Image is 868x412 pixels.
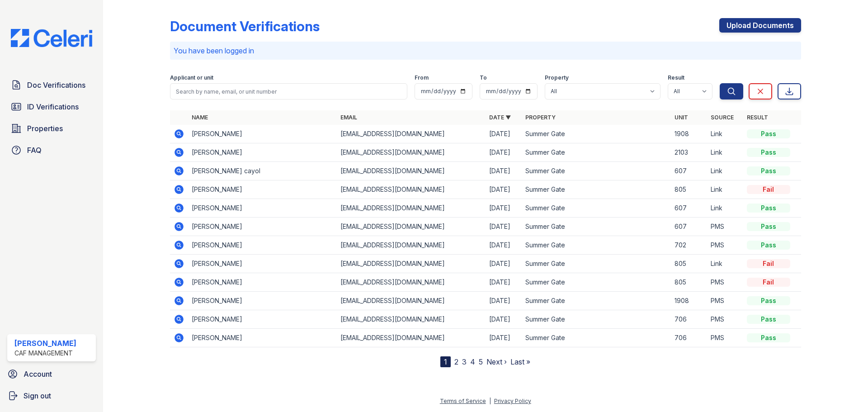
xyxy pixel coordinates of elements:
[337,255,486,273] td: [EMAIL_ADDRESS][DOMAIN_NAME]
[340,114,357,121] a: Email
[337,310,486,329] td: [EMAIL_ADDRESS][DOMAIN_NAME]
[486,255,522,273] td: [DATE]
[27,101,79,112] span: ID Verifications
[4,387,99,405] a: Sign out
[337,236,486,255] td: [EMAIL_ADDRESS][DOMAIN_NAME]
[747,185,790,194] div: Fail
[188,273,337,292] td: [PERSON_NAME]
[337,292,486,310] td: [EMAIL_ADDRESS][DOMAIN_NAME]
[668,74,684,81] label: Result
[188,218,337,236] td: [PERSON_NAME]
[522,162,670,180] td: Summer Gate
[522,329,670,347] td: Summer Gate
[337,218,486,236] td: [EMAIL_ADDRESS][DOMAIN_NAME]
[486,292,522,310] td: [DATE]
[174,45,797,56] p: You have been logged in
[671,255,707,273] td: 805
[747,333,790,342] div: Pass
[747,241,790,250] div: Pass
[188,180,337,199] td: [PERSON_NAME]
[671,180,707,199] td: 805
[454,357,458,366] a: 2
[188,329,337,347] td: [PERSON_NAME]
[671,143,707,162] td: 2103
[486,236,522,255] td: [DATE]
[671,329,707,347] td: 706
[494,398,531,404] a: Privacy Policy
[671,125,707,143] td: 1908
[440,398,486,404] a: Terms of Service
[170,18,320,34] div: Document Verifications
[707,236,743,255] td: PMS
[170,74,213,81] label: Applicant or unit
[707,218,743,236] td: PMS
[188,162,337,180] td: [PERSON_NAME] cayol
[188,143,337,162] td: [PERSON_NAME]
[486,125,522,143] td: [DATE]
[337,199,486,218] td: [EMAIL_ADDRESS][DOMAIN_NAME]
[486,273,522,292] td: [DATE]
[337,273,486,292] td: [EMAIL_ADDRESS][DOMAIN_NAME]
[14,349,76,358] div: CAF Management
[486,162,522,180] td: [DATE]
[489,398,491,404] div: |
[27,80,85,90] span: Doc Verifications
[747,315,790,324] div: Pass
[337,329,486,347] td: [EMAIL_ADDRESS][DOMAIN_NAME]
[707,273,743,292] td: PMS
[525,114,556,121] a: Property
[707,125,743,143] td: Link
[4,365,99,383] a: Account
[671,310,707,329] td: 706
[486,357,507,366] a: Next ›
[522,255,670,273] td: Summer Gate
[462,357,467,366] a: 3
[486,329,522,347] td: [DATE]
[337,162,486,180] td: [EMAIL_ADDRESS][DOMAIN_NAME]
[522,180,670,199] td: Summer Gate
[707,180,743,199] td: Link
[188,292,337,310] td: [PERSON_NAME]
[337,143,486,162] td: [EMAIL_ADDRESS][DOMAIN_NAME]
[747,166,790,175] div: Pass
[522,292,670,310] td: Summer Gate
[489,114,511,121] a: Date ▼
[14,338,76,349] div: [PERSON_NAME]
[707,199,743,218] td: Link
[522,310,670,329] td: Summer Gate
[671,162,707,180] td: 607
[440,356,451,367] div: 1
[170,83,407,99] input: Search by name, email, or unit number
[747,204,790,213] div: Pass
[675,114,688,121] a: Unit
[188,125,337,143] td: [PERSON_NAME]
[707,292,743,310] td: PMS
[522,236,670,255] td: Summer Gate
[707,255,743,273] td: Link
[7,76,96,94] a: Doc Verifications
[470,357,475,366] a: 4
[707,310,743,329] td: PMS
[7,98,96,116] a: ID Verifications
[522,218,670,236] td: Summer Gate
[747,114,768,121] a: Result
[522,199,670,218] td: Summer Gate
[522,273,670,292] td: Summer Gate
[486,143,522,162] td: [DATE]
[188,255,337,273] td: [PERSON_NAME]
[7,119,96,137] a: Properties
[415,74,429,81] label: From
[480,74,487,81] label: To
[192,114,208,121] a: Name
[188,310,337,329] td: [PERSON_NAME]
[479,357,483,366] a: 5
[27,145,42,156] span: FAQ
[522,143,670,162] td: Summer Gate
[747,129,790,138] div: Pass
[188,236,337,255] td: [PERSON_NAME]
[510,357,530,366] a: Last »
[671,273,707,292] td: 805
[24,390,51,401] span: Sign out
[711,114,734,121] a: Source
